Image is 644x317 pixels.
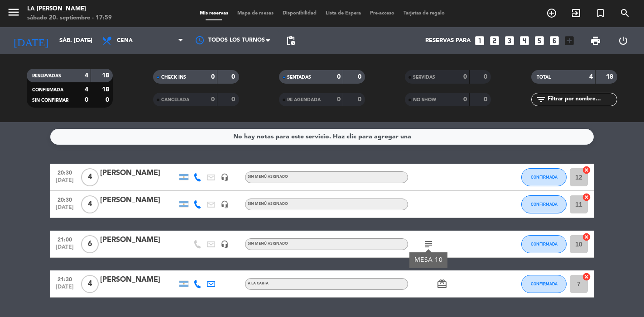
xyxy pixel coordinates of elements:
span: SIN CONFIRMAR [32,98,68,103]
strong: 4 [589,74,593,80]
strong: 0 [484,74,489,80]
span: [DATE] [53,244,76,255]
div: LOG OUT [610,27,638,54]
span: Sin menú asignado [248,175,288,179]
span: SENTADAS [287,75,311,80]
i: add_circle_outline [546,8,557,19]
div: MESA 10 [414,255,443,265]
div: [PERSON_NAME] [100,234,177,246]
i: cancel [582,232,591,241]
div: [PERSON_NAME] [100,274,177,286]
i: looks_5 [533,35,545,47]
button: CONFIRMADA [521,168,567,186]
i: add_box [563,35,575,47]
span: Reservas para [425,37,471,44]
span: 4 [81,168,99,186]
span: 20:30 [53,194,76,204]
span: NO SHOW [413,98,436,102]
strong: 18 [102,72,111,79]
span: RE AGENDADA [287,98,321,102]
i: looks_4 [519,35,530,47]
span: Tarjetas de regalo [399,11,449,16]
span: 6 [81,235,99,253]
button: CONFIRMADA [521,275,567,293]
span: 4 [81,195,99,213]
strong: 4 [85,72,88,79]
span: Disponibilidad [278,11,321,16]
strong: 0 [358,96,363,103]
span: SERVIDAS [413,75,435,80]
span: 20:30 [53,167,76,177]
span: 21:30 [53,274,76,284]
span: CHECK INS [161,75,186,80]
div: [PERSON_NAME] [100,194,177,206]
i: looks_two [489,35,500,47]
div: LA [PERSON_NAME] [27,5,112,14]
span: CONFIRMADA [531,281,557,286]
span: [DATE] [53,177,76,188]
strong: 0 [358,74,363,80]
i: headset_mic [221,173,229,181]
span: Pre-acceso [365,11,399,16]
strong: 0 [231,74,237,80]
button: CONFIRMADA [521,195,567,213]
div: sábado 20. septiembre - 17:59 [27,14,112,23]
input: Filtrar por nombre... [547,95,617,104]
button: CONFIRMADA [521,235,567,253]
strong: 18 [606,74,615,80]
span: [DATE] [53,204,76,215]
strong: 0 [337,74,341,80]
i: search [620,8,630,19]
span: Sin menú asignado [248,202,288,206]
strong: 0 [85,97,88,103]
span: Sin menú asignado [248,242,288,246]
i: looks_6 [548,35,560,47]
button: menu [7,5,20,22]
span: CONFIRMADA [531,241,557,246]
span: RESERVADAS [32,74,61,78]
span: print [590,35,601,46]
strong: 0 [231,96,237,103]
i: turned_in_not [595,8,606,19]
span: pending_actions [285,35,296,46]
strong: 4 [85,86,88,93]
strong: 0 [106,97,111,103]
strong: 0 [463,96,467,103]
i: cancel [582,166,591,175]
strong: 0 [484,96,489,103]
span: Mapa de mesas [233,11,278,16]
i: arrow_drop_down [84,35,95,46]
i: [DATE] [7,31,55,51]
i: exit_to_app [571,8,582,19]
span: TOTAL [537,75,551,80]
span: Lista de Espera [321,11,365,16]
strong: 0 [211,74,215,80]
strong: 0 [463,74,467,80]
i: cancel [582,272,591,281]
span: Mis reservas [195,11,233,16]
span: CANCELADA [161,98,189,102]
span: CONFIRMADA [531,175,557,180]
i: power_settings_new [618,35,629,46]
span: Cena [117,38,133,44]
i: subject [423,239,434,250]
i: filter_list [536,94,547,105]
div: No hay notas para este servicio. Haz clic para agregar una [233,132,411,142]
div: [PERSON_NAME] [100,167,177,179]
i: card_giftcard [437,279,447,289]
span: 4 [81,275,99,293]
span: CONFIRMADA [32,88,63,92]
strong: 0 [337,96,341,103]
span: a la carta [248,282,269,285]
i: looks_one [474,35,485,47]
strong: 18 [102,86,111,93]
i: menu [7,5,20,19]
span: [DATE] [53,284,76,294]
span: CONFIRMADA [531,202,557,207]
i: looks_3 [504,35,515,47]
i: headset_mic [221,200,229,208]
i: headset_mic [221,240,229,248]
strong: 0 [211,96,215,103]
i: cancel [582,193,591,202]
span: 21:00 [53,234,76,244]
